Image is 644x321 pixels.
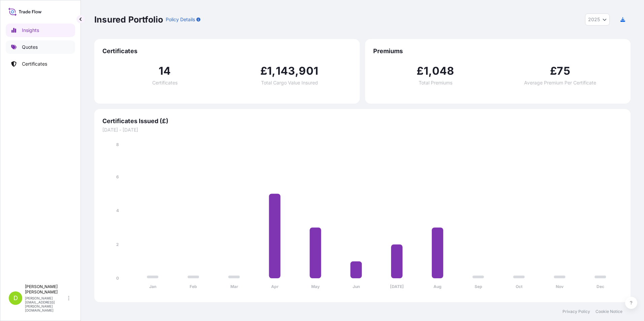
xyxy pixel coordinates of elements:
span: 2025 [588,16,600,23]
p: [PERSON_NAME][EMAIL_ADDRESS][PERSON_NAME][DOMAIN_NAME] [25,296,67,312]
tspan: Jun [353,284,360,289]
span: Certificates Issued (£) [102,117,622,125]
tspan: 2 [116,242,119,247]
p: Quotes [22,44,38,50]
tspan: Dec [597,284,604,289]
span: £ [260,66,267,76]
tspan: May [311,284,320,289]
p: Insured Portfolio [94,14,163,25]
p: Policy Details [166,16,195,23]
p: Insights [22,27,39,34]
button: Year Selector [585,13,610,26]
span: Average Premium Per Certificate [524,80,596,85]
p: Certificates [22,61,47,67]
span: 143 [276,66,295,76]
span: Certificates [152,80,178,85]
span: £ [550,66,557,76]
span: Certificates [102,47,352,55]
a: Quotes [6,40,75,54]
span: Premiums [373,47,622,55]
a: Privacy Policy [562,309,590,314]
tspan: 8 [116,142,119,147]
span: D [13,295,18,301]
span: 75 [557,66,570,76]
span: Total Cargo Value Insured [261,80,318,85]
span: , [295,66,299,76]
span: Total Premiums [419,80,452,85]
span: 1 [267,66,272,76]
tspan: Jan [149,284,156,289]
tspan: Mar [230,284,238,289]
tspan: [DATE] [390,284,404,289]
tspan: 6 [116,174,119,179]
a: Certificates [6,57,75,71]
a: Insights [6,24,75,37]
tspan: 0 [116,276,119,281]
span: 901 [299,66,318,76]
a: Cookie Notice [595,309,622,314]
span: 048 [432,66,454,76]
tspan: Aug [433,284,442,289]
tspan: Nov [556,284,564,289]
span: , [428,66,432,76]
tspan: Oct [516,284,523,289]
tspan: 4 [116,208,119,213]
tspan: Feb [190,284,197,289]
tspan: Sep [475,284,482,289]
span: £ [417,66,423,76]
tspan: Apr [271,284,279,289]
span: 1 [424,66,428,76]
span: , [272,66,276,76]
span: [DATE] - [DATE] [102,127,622,133]
span: 14 [159,66,171,76]
p: [PERSON_NAME] [PERSON_NAME] [25,284,67,295]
